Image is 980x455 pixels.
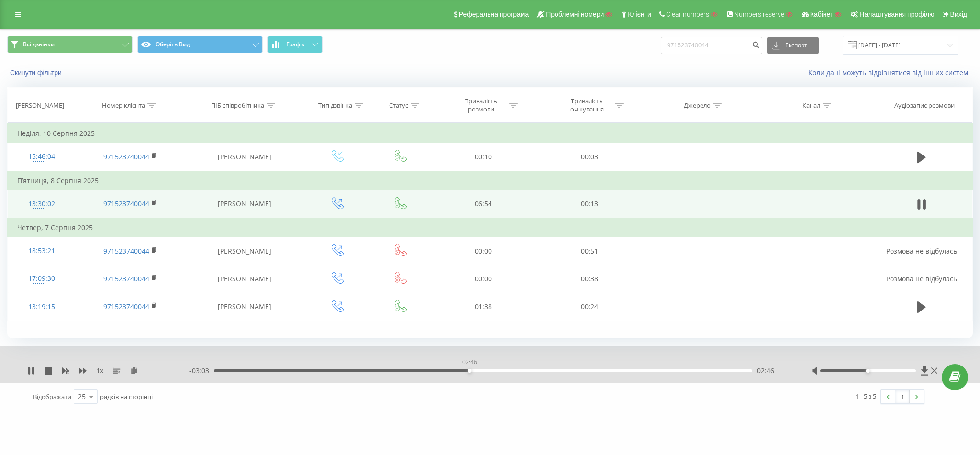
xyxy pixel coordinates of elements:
td: [PERSON_NAME] [185,265,304,293]
td: [PERSON_NAME] [185,293,304,321]
td: 00:38 [536,265,642,293]
span: Графік [286,41,305,48]
div: [PERSON_NAME] [16,101,64,110]
button: Скинути фільтри [7,68,67,77]
div: Accessibility label [866,369,870,373]
div: Номер клієнта [102,101,145,110]
span: Налаштування профілю [859,11,934,18]
span: Відображати [33,392,71,401]
div: Статус [389,101,408,110]
td: 00:00 [431,265,536,293]
span: Всі дзвінки [23,41,55,48]
td: 00:03 [536,143,642,171]
div: 25 [78,392,86,401]
td: 00:00 [431,237,536,265]
span: 1 x [96,366,103,376]
span: Clear numbers [666,11,709,18]
span: Клієнти [628,11,651,18]
div: 1 - 5 з 5 [856,391,876,401]
div: 13:30:02 [17,195,66,213]
div: Джерело [684,101,711,110]
button: Експорт [767,37,819,54]
div: Тривалість розмови [456,97,507,113]
div: Тривалість очікування [561,97,612,113]
button: Оберіть Вид [137,36,263,53]
div: Аудіозапис розмови [894,101,955,110]
span: Кабінет [810,11,834,18]
td: [PERSON_NAME] [185,190,304,218]
a: 971523740044 [103,274,149,283]
a: 1 [895,390,910,403]
a: 971523740044 [103,152,149,161]
span: 02:46 [757,366,774,376]
input: Пошук за номером [661,37,762,54]
div: ПІБ співробітника [211,101,264,110]
td: П’ятниця, 8 Серпня 2025 [8,171,973,190]
div: 15:46:04 [17,147,66,166]
span: рядків на сторінці [100,392,153,401]
span: Numbers reserve [734,11,784,18]
a: 971523740044 [103,199,149,208]
div: Канал [802,101,820,110]
span: Реферальна програма [459,11,529,18]
span: Вихід [950,11,967,18]
div: 13:19:15 [17,298,66,316]
div: 18:53:21 [17,242,66,260]
td: Четвер, 7 Серпня 2025 [8,218,973,237]
td: 00:13 [536,190,642,218]
div: Accessibility label [468,369,472,373]
span: - 03:03 [189,366,214,376]
a: 971523740044 [103,302,149,311]
span: Проблемні номери [546,11,604,18]
span: Розмова не відбулась [886,246,957,255]
td: [PERSON_NAME] [185,143,304,171]
div: 17:09:30 [17,269,66,288]
button: Графік [267,36,323,53]
div: Тип дзвінка [318,101,352,110]
div: 02:46 [460,355,479,369]
td: [PERSON_NAME] [185,237,304,265]
td: 01:38 [431,293,536,321]
td: Неділя, 10 Серпня 2025 [8,124,973,143]
td: 00:10 [431,143,536,171]
td: 06:54 [431,190,536,218]
td: 00:24 [536,293,642,321]
a: 971523740044 [103,246,149,255]
a: Коли дані можуть відрізнятися вiд інших систем [808,68,973,77]
span: Розмова не відбулась [886,274,957,283]
button: Всі дзвінки [7,36,133,53]
td: 00:51 [536,237,642,265]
